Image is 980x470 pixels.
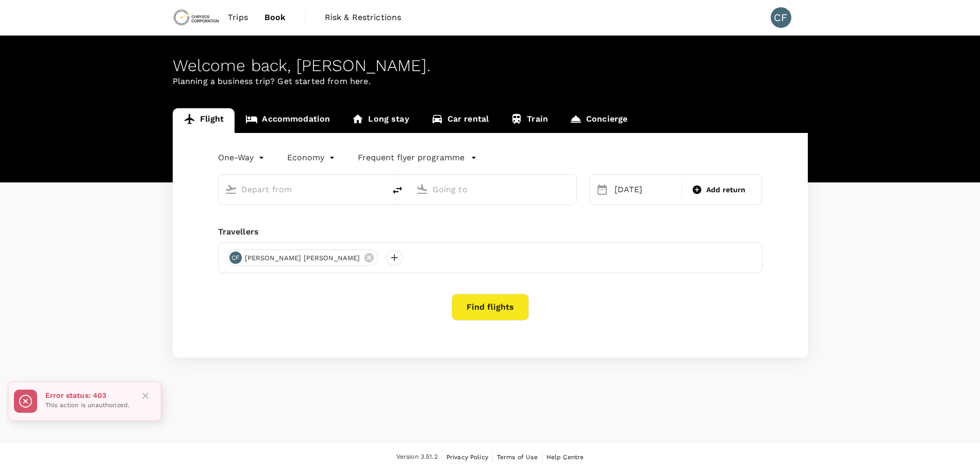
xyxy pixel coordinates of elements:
div: CF [229,251,242,264]
span: Privacy Policy [446,454,488,461]
a: Car rental [420,108,500,133]
p: This action is unauthorized. [45,400,129,411]
div: Travellers [218,226,762,238]
span: Version 3.51.2 [396,452,438,462]
div: CF [771,7,791,28]
button: Frequent flyer programme [358,152,477,164]
input: Going to [433,181,555,197]
button: Close [138,388,153,404]
div: Economy [287,149,337,166]
a: Flight [173,108,235,133]
a: Train [500,108,559,133]
p: Planning a business trip? Get started from here. [173,75,808,88]
span: Add return [706,184,746,195]
span: Terms of Use [497,454,538,461]
input: Depart from [241,181,363,197]
a: Privacy Policy [446,451,488,463]
span: Book [264,11,286,24]
a: Long stay [341,108,420,133]
span: Help Centre [546,454,584,461]
a: Help Centre [546,451,584,463]
button: Open [569,188,571,190]
div: Welcome back , [PERSON_NAME] . [173,56,808,75]
span: Risk & Restrictions [325,11,402,24]
a: Accommodation [235,108,341,133]
a: Terms of Use [497,451,538,463]
span: Trips [228,11,248,24]
a: Concierge [559,108,638,133]
span: [PERSON_NAME] [PERSON_NAME] [239,253,367,263]
button: Open [378,188,380,190]
div: One-Way [218,149,267,166]
p: Error status: 403 [45,390,129,400]
p: Frequent flyer programme [358,152,464,164]
div: CF[PERSON_NAME] [PERSON_NAME] [227,249,378,266]
img: Chrysos Corporation [173,6,220,29]
button: Find flights [452,294,529,321]
div: [DATE] [610,179,679,200]
button: delete [385,178,410,203]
